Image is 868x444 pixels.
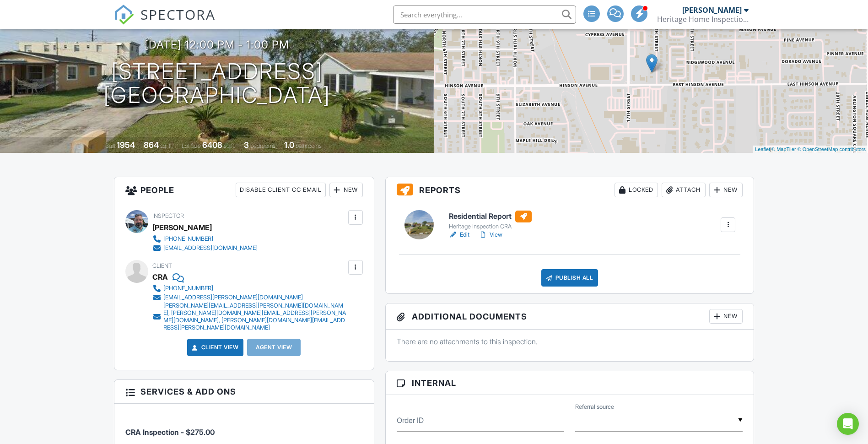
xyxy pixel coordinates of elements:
[163,302,346,331] div: [PERSON_NAME][EMAIL_ADDRESS][PERSON_NAME][DOMAIN_NAME], [PERSON_NAME][DOMAIN_NAME][EMAIL_ADDRESS]...
[541,269,598,287] div: Publish All
[386,371,754,395] h3: Internal
[190,343,239,352] a: Client View
[117,140,135,150] div: 1954
[182,142,201,149] span: Lot Size
[771,146,796,152] a: © MapTiler
[152,284,346,293] a: [PHONE_NUMBER]
[479,230,502,239] a: View
[152,302,346,331] a: [PERSON_NAME][EMAIL_ADDRESS][PERSON_NAME][DOMAIN_NAME], [PERSON_NAME][DOMAIN_NAME][EMAIL_ADDRESS]...
[449,211,532,231] a: Residential Report Heritage Inspection CRA
[575,403,614,411] label: Referral source
[202,140,222,150] div: 6408
[753,146,868,153] div: |
[105,142,115,149] span: Built
[709,183,743,197] div: New
[152,293,346,302] a: [EMAIL_ADDRESS][PERSON_NAME][DOMAIN_NAME]
[798,146,866,152] a: © OpenStreetMap contributors
[152,221,212,234] div: [PERSON_NAME]
[244,140,249,150] div: 3
[329,183,363,197] div: New
[152,234,258,244] a: [PHONE_NUMBER]
[662,183,706,197] div: Attach
[163,235,213,243] div: [PHONE_NUMBER]
[393,5,576,24] input: Search everything...
[152,244,258,253] a: [EMAIL_ADDRESS][DOMAIN_NAME]
[449,223,532,230] div: Heritage Inspection CRA
[145,38,289,51] h3: [DATE] 12:00 pm - 1:00 pm
[682,5,742,15] div: [PERSON_NAME]
[163,294,303,301] div: [EMAIL_ADDRESS][PERSON_NAME][DOMAIN_NAME]
[386,177,754,203] h3: Reports
[224,142,235,149] span: sq.ft.
[397,415,424,425] label: Order ID
[114,177,374,203] h3: People
[114,12,216,32] a: SPECTORA
[114,380,374,404] h3: Services & Add ons
[449,230,469,239] a: Edit
[163,244,258,252] div: [EMAIL_ADDRESS][DOMAIN_NAME]
[152,262,172,269] span: Client
[615,183,658,197] div: Locked
[755,146,770,152] a: Leaflet
[152,270,168,284] div: CRA
[657,15,749,24] div: Heritage Home Inspections, LLC
[284,140,294,150] div: 1.0
[114,5,134,25] img: The Best Home Inspection Software - Spectora
[152,212,184,219] span: Inspector
[250,142,275,149] span: bedrooms
[140,5,216,24] span: SPECTORA
[236,183,326,197] div: Disable Client CC Email
[449,211,532,222] h6: Residential Report
[386,303,754,330] h3: Additional Documents
[144,140,159,150] div: 864
[103,60,330,108] h1: [STREET_ADDRESS] [GEOGRAPHIC_DATA]
[296,142,322,149] span: bathrooms
[397,336,743,347] p: There are no attachments to this inspection.
[709,309,743,324] div: New
[125,428,215,437] span: CRA Inspection - $275.00
[163,285,213,292] div: [PHONE_NUMBER]
[837,413,859,435] div: Open Intercom Messenger
[160,142,173,149] span: sq. ft.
